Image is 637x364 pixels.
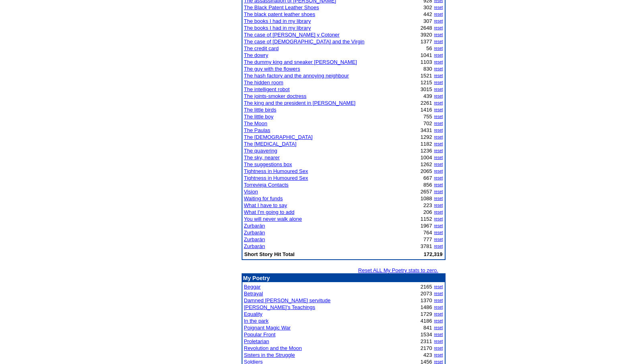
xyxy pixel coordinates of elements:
font: 1041 [421,52,432,58]
a: Damned [PERSON_NAME] servitude [244,297,331,303]
a: Betrayal [244,291,263,297]
a: reset [434,94,443,98]
a: The little birds [244,107,277,113]
a: The dummy king and sneaker [PERSON_NAME] [244,59,357,65]
font: 1236 [421,148,432,154]
font: 2165 [421,284,432,290]
a: Torrevieja Contacts [244,182,289,188]
a: reset [434,80,443,85]
b: Short Story Hit Total [244,251,295,257]
a: The king and the president in [PERSON_NAME] [244,100,356,106]
a: Reset ALL My Poetry stats to zero. [358,267,438,273]
a: Revolution and the Moon [244,345,302,351]
font: 830 [423,66,432,72]
a: The books I had in my library [244,18,311,24]
a: reset [434,360,443,364]
a: reset [434,142,443,146]
font: 841 [423,325,432,331]
font: 1370 [421,297,432,303]
a: reset [434,33,443,37]
a: reset [434,5,443,10]
a: The credit card [244,45,279,51]
a: The suggestions box [244,161,292,167]
font: 1103 [421,59,432,65]
a: reset [434,67,443,71]
a: reset [434,346,443,350]
font: 4186 [421,318,432,324]
font: 3015 [421,86,432,92]
font: 1152 [421,216,432,222]
font: 1377 [421,39,432,45]
a: You will never walk alone [244,216,302,222]
font: 2648 [421,25,432,31]
a: reset [434,12,443,16]
font: 1967 [421,223,432,229]
a: reset [434,325,443,330]
font: 1262 [421,161,432,167]
a: reset [434,60,443,64]
a: reset [434,19,443,23]
a: Equality [244,311,263,317]
a: The Paulas [244,127,271,133]
a: The hidden room [244,79,283,85]
a: reset [434,210,443,214]
a: reset [434,46,443,51]
font: 1416 [421,107,432,113]
font: 2311 [421,338,432,344]
font: 2065 [421,168,432,174]
a: In the park [244,318,269,324]
b: 172,319 [424,251,443,257]
font: 777 [423,236,432,242]
a: reset [434,121,443,126]
a: reset [434,312,443,316]
a: What I'm going to add [244,209,295,215]
a: reset [434,189,443,194]
a: reset [434,203,443,207]
a: reset [434,305,443,309]
a: reset [434,224,443,228]
a: reset [434,298,443,303]
a: Tightness in Humoured Sex [244,168,308,174]
a: reset [434,108,443,112]
font: 1215 [421,79,432,85]
a: The books I had in my library [244,25,311,31]
a: The guy with the flowers [244,66,300,72]
a: The case of [PERSON_NAME] y Cotoner [244,32,340,38]
font: 442 [423,11,432,17]
a: What I have to say [244,202,287,208]
a: reset [434,319,443,323]
a: The dowry [244,52,269,58]
a: The intelligent robot [244,86,290,92]
a: reset [434,114,443,119]
a: reset [434,217,443,221]
font: 2261 [421,100,432,106]
font: 1534 [421,331,432,338]
font: 302 [423,4,432,10]
a: The black patent leather shoes [244,11,315,17]
a: Tightness in Humoured Sex [244,175,308,181]
a: The quavering [244,148,277,154]
a: reset [434,353,443,357]
p: My Poetry [243,275,444,281]
font: 439 [423,93,432,99]
a: The Black Patent Leather Shoes [244,4,319,10]
a: reset [434,128,443,132]
a: Waiting for funds [244,195,283,201]
a: Beggar [244,284,261,290]
a: reset [434,176,443,180]
font: 2073 [421,291,432,297]
a: Vision [244,189,258,195]
a: reset [434,169,443,173]
font: 702 [423,120,432,126]
a: Zurbarán [244,236,265,242]
a: The sky, nearer [244,155,280,161]
a: reset [434,101,443,105]
font: 56 [426,45,432,51]
font: 1521 [421,73,432,79]
font: 3920 [421,32,432,38]
font: 206 [423,209,432,215]
font: 3431 [421,127,432,133]
font: 423 [423,352,432,358]
a: reset [434,26,443,30]
a: The joints-smoker doctress [244,93,307,99]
